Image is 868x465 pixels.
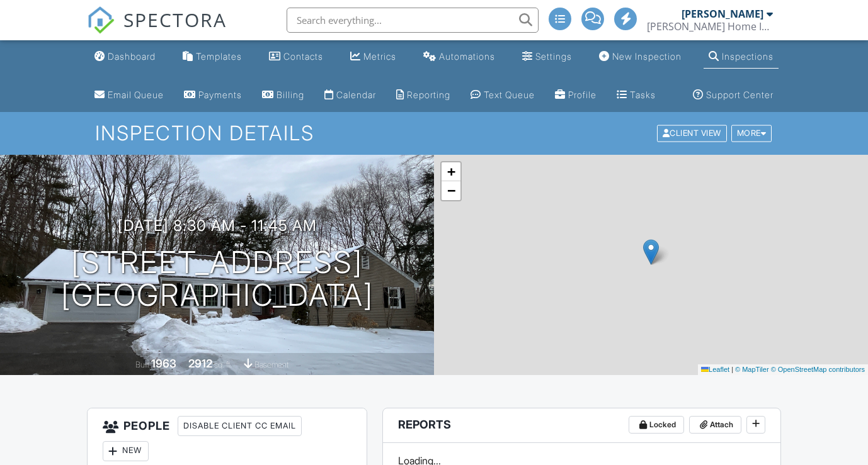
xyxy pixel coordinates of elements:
[257,84,309,107] a: Billing
[61,246,374,313] h1: [STREET_ADDRESS] [GEOGRAPHIC_DATA]
[287,8,539,33] input: Search everything...
[657,125,727,142] div: Client View
[118,217,317,234] h3: [DATE] 8:30 am - 11:45 am
[87,6,115,34] img: The Best Home Inspection Software - Spectora
[594,45,687,69] a: New Inspection
[254,360,288,369] span: basement
[319,84,381,107] a: Calendar
[103,441,149,461] div: New
[108,89,164,100] div: Email Queue
[363,51,396,62] div: Metrics
[391,84,455,107] a: Reporting
[688,84,779,107] a: Support Center
[447,182,455,198] span: −
[517,45,577,69] a: Settings
[418,45,500,69] a: Automations (Advanced)
[550,84,602,107] a: Company Profile
[735,366,769,373] a: © MapTiler
[95,122,774,144] h1: Inspection Details
[722,51,774,62] div: Inspections
[701,366,729,373] a: Leaflet
[704,45,779,69] a: Inspections
[706,89,774,100] div: Support Center
[447,164,455,179] span: +
[535,51,572,62] div: Settings
[647,20,773,33] div: Angell Home Inspection Services, LLC
[151,357,176,370] div: 1963
[198,89,242,100] div: Payments
[612,51,682,62] div: New Inspection
[196,51,242,62] div: Templates
[731,125,772,142] div: More
[108,51,156,62] div: Dashboard
[123,6,227,33] span: SPECTORA
[277,89,304,100] div: Billing
[771,366,865,373] a: © OpenStreetMap contributors
[465,84,540,107] a: Text Queue
[630,89,656,100] div: Tasks
[656,128,730,137] a: Client View
[179,84,247,107] a: Payments
[731,366,733,373] span: |
[682,8,763,20] div: [PERSON_NAME]
[484,89,535,100] div: Text Queue
[178,416,302,436] div: Disable Client CC Email
[89,84,169,107] a: Email Queue
[135,360,149,369] span: Built
[568,89,597,100] div: Profile
[439,51,495,62] div: Automations
[188,357,212,370] div: 2912
[178,45,247,69] a: Templates
[407,89,450,100] div: Reporting
[283,51,323,62] div: Contacts
[442,181,460,200] a: Zoom out
[87,17,227,43] a: SPECTORA
[345,45,401,69] a: Metrics
[89,45,161,69] a: Dashboard
[612,84,661,107] a: Tasks
[214,360,232,369] span: sq. ft.
[264,45,328,69] a: Contacts
[336,89,376,100] div: Calendar
[643,239,659,265] img: Marker
[442,162,460,181] a: Zoom in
